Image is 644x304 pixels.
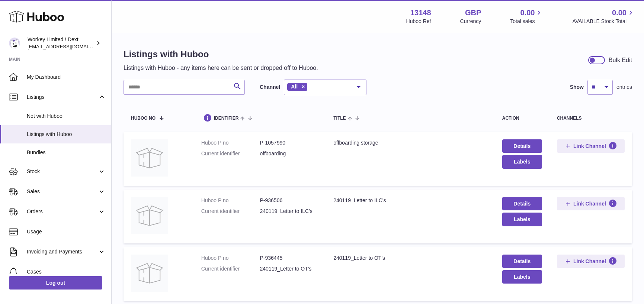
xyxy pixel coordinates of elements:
[201,197,260,204] dt: Huboo P no
[27,208,98,215] span: Orders
[260,197,318,204] dd: P-936506
[27,74,106,81] span: My Dashboard
[557,116,625,121] div: channels
[609,56,632,64] div: Bulk Edit
[27,94,98,101] span: Listings
[27,131,106,138] span: Listings with Huboo
[520,8,535,18] span: 0.00
[27,113,106,120] span: Not with Huboo
[260,84,280,91] label: Channel
[502,155,542,168] button: Labels
[557,139,625,153] button: Link Channel
[502,270,542,284] button: Labels
[502,213,542,226] button: Labels
[557,255,625,268] button: Link Channel
[573,143,606,149] span: Link Channel
[570,84,584,91] label: Show
[201,208,260,215] dt: Current identifier
[201,265,260,272] dt: Current identifier
[131,255,168,292] img: 240119_Letter to OT's
[502,139,542,153] a: Details
[333,197,487,204] div: 240119_Letter to ILC's
[510,8,543,25] a: 0.00 Total sales
[201,255,260,262] dt: Huboo P no
[502,116,542,121] div: action
[9,276,102,290] a: Log out
[557,197,625,210] button: Link Channel
[124,48,318,60] h1: Listings with Huboo
[572,18,635,25] span: AVAILABLE Stock Total
[9,38,20,49] img: internalAdmin-13148@internal.huboo.com
[502,197,542,210] a: Details
[406,18,431,25] div: Huboo Ref
[510,18,543,25] span: Total sales
[28,43,109,49] span: [EMAIL_ADDRESS][DOMAIN_NAME]
[27,248,98,255] span: Invoicing and Payments
[214,116,239,121] span: identifier
[27,228,106,235] span: Usage
[333,139,487,146] div: offboarding storage
[124,64,318,72] p: Listings with Huboo - any items here can be sent or dropped off to Huboo.
[291,84,298,90] span: All
[131,139,168,177] img: offboarding storage
[465,8,481,18] strong: GBP
[27,168,98,175] span: Stock
[260,208,318,215] dd: 240119_Letter to ILC's
[573,200,606,207] span: Link Channel
[572,8,635,25] a: 0.00 AVAILABLE Stock Total
[260,265,318,272] dd: 240119_Letter to OT's
[460,18,481,25] div: Currency
[131,197,168,234] img: 240119_Letter to ILC's
[333,255,487,262] div: 240119_Letter to OT's
[260,139,318,146] dd: P-1057990
[616,84,632,91] span: entries
[410,8,431,18] strong: 13148
[27,149,106,156] span: Bundles
[260,150,318,157] dd: offboarding
[260,255,318,262] dd: P-936445
[27,188,98,195] span: Sales
[201,150,260,157] dt: Current identifier
[201,139,260,146] dt: Huboo P no
[502,255,542,268] a: Details
[28,36,94,50] div: Workey Limited / Dext
[333,116,346,121] span: title
[573,258,606,265] span: Link Channel
[612,8,627,18] span: 0.00
[131,116,156,121] span: Huboo no
[27,268,106,275] span: Cases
